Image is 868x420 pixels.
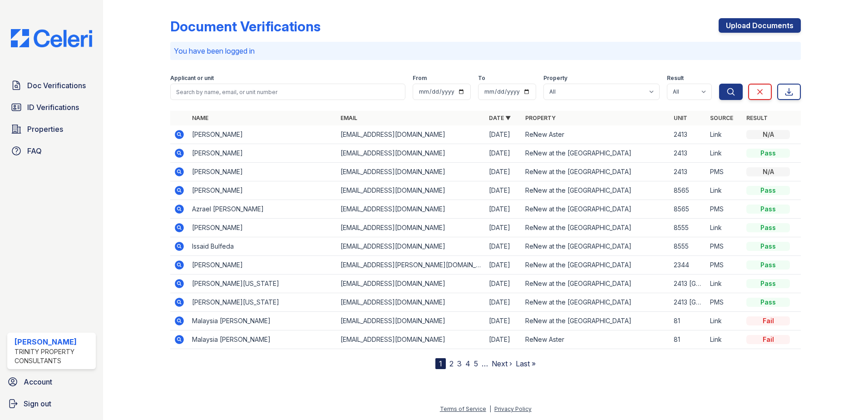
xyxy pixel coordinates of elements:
div: Pass [746,242,790,251]
a: ID Verifications [7,98,96,116]
span: … [482,358,488,369]
td: 2413 [GEOGRAPHIC_DATA] [670,275,706,293]
div: Fail [746,335,790,344]
td: [DATE] [485,181,522,200]
td: ReNew at the [GEOGRAPHIC_DATA] [522,181,670,200]
td: Link [706,181,743,200]
a: Property [525,115,556,121]
td: PMS [706,293,743,312]
td: [DATE] [485,125,522,144]
a: 5 [474,359,478,368]
a: Email [340,115,357,121]
td: [DATE] [485,293,522,312]
td: 81 [670,330,706,349]
td: 2413 [GEOGRAPHIC_DATA] [670,293,706,312]
td: [DATE] [485,330,522,349]
div: N/A [746,167,790,176]
label: Applicant or unit [170,75,214,82]
a: 2 [449,359,454,368]
td: [PERSON_NAME] [188,163,337,181]
div: | [489,405,491,412]
td: [PERSON_NAME][US_STATE] [188,275,337,293]
td: PMS [706,237,743,256]
span: Sign out [24,398,51,409]
td: [PERSON_NAME] [188,256,337,275]
td: Azrael [PERSON_NAME] [188,200,337,219]
p: You have been logged in [174,45,797,56]
td: [DATE] [485,275,522,293]
td: [EMAIL_ADDRESS][DOMAIN_NAME] [337,163,485,181]
a: Account [4,373,99,391]
div: Pass [746,205,790,214]
td: 2413 [670,144,706,163]
label: From [413,75,427,82]
td: [EMAIL_ADDRESS][DOMAIN_NAME] [337,219,485,237]
td: 8555 [670,219,706,237]
span: ID Verifications [27,102,79,113]
td: ReNew at the [GEOGRAPHIC_DATA] [522,219,670,237]
td: 8565 [670,200,706,219]
a: Unit [674,115,687,121]
span: Doc Verifications [27,80,86,91]
span: Properties [27,124,63,135]
td: [DATE] [485,237,522,256]
td: [EMAIL_ADDRESS][PERSON_NAME][DOMAIN_NAME] [337,256,485,275]
td: ReNew at the [GEOGRAPHIC_DATA] [522,293,670,312]
td: [DATE] [485,144,522,163]
a: Doc Verifications [7,76,96,95]
td: Link [706,125,743,144]
div: Trinity Property Consultants [15,347,92,365]
td: [PERSON_NAME] [188,181,337,200]
td: [PERSON_NAME] [188,219,337,237]
td: ReNew at the [GEOGRAPHIC_DATA] [522,275,670,293]
div: Pass [746,223,790,232]
td: PMS [706,163,743,181]
td: 8555 [670,237,706,256]
td: [DATE] [485,200,522,219]
td: [EMAIL_ADDRESS][DOMAIN_NAME] [337,125,485,144]
td: [EMAIL_ADDRESS][DOMAIN_NAME] [337,293,485,312]
a: 4 [465,359,470,368]
td: ReNew at the [GEOGRAPHIC_DATA] [522,200,670,219]
td: [EMAIL_ADDRESS][DOMAIN_NAME] [337,330,485,349]
td: Link [706,275,743,293]
td: 81 [670,312,706,330]
td: PMS [706,256,743,275]
td: [DATE] [485,312,522,330]
td: [DATE] [485,163,522,181]
div: Pass [746,186,790,195]
td: Link [706,330,743,349]
a: Date ▼ [489,115,511,121]
div: [PERSON_NAME] [15,336,92,347]
td: [EMAIL_ADDRESS][DOMAIN_NAME] [337,275,485,293]
a: Properties [7,120,96,138]
label: To [478,75,485,82]
td: Malaysia [PERSON_NAME] [188,312,337,330]
a: Name [192,115,208,121]
td: [DATE] [485,256,522,275]
a: Result [746,115,768,121]
td: [PERSON_NAME] [188,144,337,163]
td: [EMAIL_ADDRESS][DOMAIN_NAME] [337,144,485,163]
button: Sign out [4,395,99,413]
a: Privacy Policy [494,405,532,412]
td: ReNew at the [GEOGRAPHIC_DATA] [522,312,670,330]
td: ReNew at the [GEOGRAPHIC_DATA] [522,256,670,275]
a: 3 [457,359,462,368]
a: FAQ [7,142,96,160]
td: Malaysia [PERSON_NAME] [188,330,337,349]
a: Next › [492,359,512,368]
td: [PERSON_NAME] [188,125,337,144]
td: [DATE] [485,219,522,237]
input: Search by name, email, or unit number [170,84,405,100]
div: N/A [746,130,790,139]
div: Pass [746,149,790,158]
td: ReNew at the [GEOGRAPHIC_DATA] [522,144,670,163]
div: Fail [746,316,790,325]
td: [PERSON_NAME][US_STATE] [188,293,337,312]
td: 2413 [670,125,706,144]
a: Last » [516,359,536,368]
td: ReNew at the [GEOGRAPHIC_DATA] [522,163,670,181]
td: ReNew Aster [522,125,670,144]
td: ReNew at the [GEOGRAPHIC_DATA] [522,237,670,256]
